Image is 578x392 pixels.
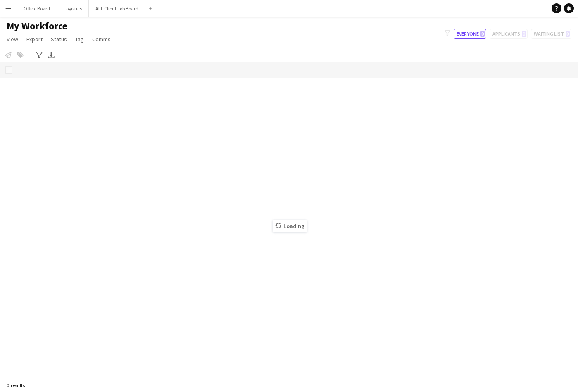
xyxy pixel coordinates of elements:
span: My Workforce [7,20,67,32]
app-action-btn: Export XLSX [46,50,56,60]
a: Status [48,34,70,45]
a: Tag [72,34,87,45]
span: Export [26,36,43,43]
button: Office Board [17,0,57,17]
span: Comms [92,36,111,43]
a: Comms [89,34,114,45]
span: 0 [480,31,485,37]
span: Tag [75,36,84,43]
button: Logistics [57,0,89,17]
button: ALL Client Job Board [89,0,145,17]
button: Everyone0 [454,29,486,39]
span: Status [51,36,67,43]
span: View [7,36,18,43]
span: Loading [273,220,307,232]
a: View [3,34,21,45]
app-action-btn: Advanced filters [34,50,44,60]
a: Export [23,34,46,45]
